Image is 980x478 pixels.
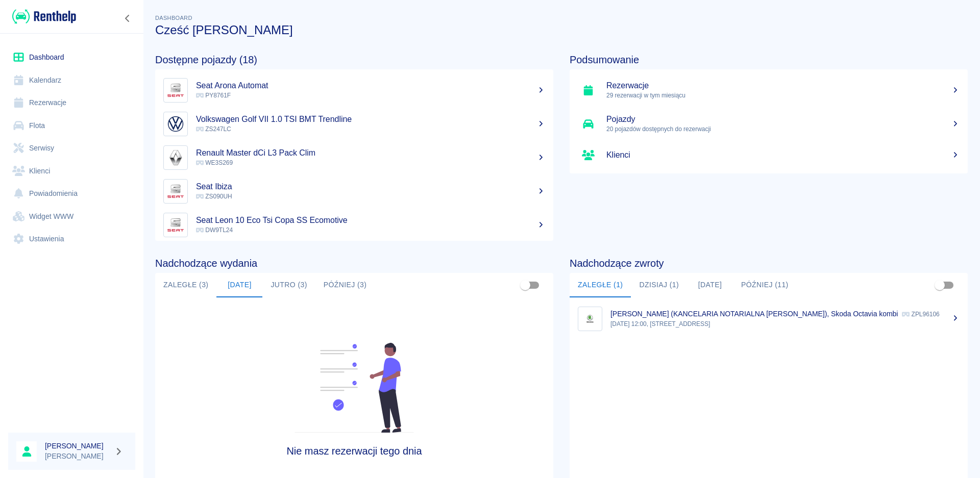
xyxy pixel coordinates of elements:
a: Dashboard [8,46,135,69]
span: PY8761F [196,92,231,99]
p: ZPL96106 [902,311,939,318]
a: ImageSeat Ibiza ZS090UH [155,174,553,208]
p: 20 pojazdów dostępnych do rezerwacji [606,124,960,134]
h5: Rezerwacje [606,81,960,91]
img: Image [166,81,185,100]
a: Ustawienia [8,228,135,250]
a: ImageSeat Leon 10 Eco Tsi Copa SS Ecomotive DW9TL24 [155,208,553,242]
p: [PERSON_NAME] [45,451,110,462]
img: Image [166,148,185,167]
h4: Nadchodzące zwroty [570,257,968,269]
img: Fleet [288,343,420,433]
a: Klienci [8,160,135,183]
h5: Seat Arona Automat [196,81,545,91]
span: WE3S269 [196,159,233,166]
button: Jutro (3) [262,273,315,297]
a: ImageRenault Master dCi L3 Pack Clim WE3S269 [155,141,553,174]
button: Zaległe (1) [570,273,631,297]
img: Image [166,182,185,201]
h4: Nie masz rezerwacji tego dnia [205,445,504,457]
a: Klienci [570,141,968,169]
a: Powiadomienia [8,182,135,205]
a: Kalendarz [8,69,135,92]
h4: Nadchodzące wydania [155,257,553,269]
a: Flota [8,114,135,137]
h4: Podsumowanie [570,54,968,66]
h3: Cześć [PERSON_NAME] [155,23,968,37]
h5: Seat Ibiza [196,182,545,192]
img: Image [166,114,185,134]
button: Później (3) [315,273,375,297]
img: Renthelp logo [12,8,76,25]
span: Dashboard [155,15,192,21]
a: Pojazdy20 pojazdów dostępnych do rezerwacji [570,107,968,141]
a: ImageVolkswagen Golf VII 1.0 TSI BMT Trendline ZS247LC [155,107,553,141]
p: 29 rezerwacji w tym miesiącu [606,91,960,100]
p: [DATE] 12:00, [STREET_ADDRESS] [610,319,960,329]
p: [PERSON_NAME] (KANCELARIA NOTARIALNA [PERSON_NAME]), Skoda Octavia kombi [610,310,898,318]
span: Pokaż przypisane tylko do mnie [516,275,535,295]
button: Później (11) [733,273,797,297]
span: Pokaż przypisane tylko do mnie [930,275,949,295]
a: Widget WWW [8,205,135,228]
button: Zaległe (3) [155,273,216,297]
h4: Dostępne pojazdy (18) [155,54,553,66]
button: Zwiń nawigację [120,12,135,25]
img: Image [166,215,185,235]
img: Image [580,309,600,329]
a: Rezerwacje [8,91,135,114]
h5: Volkswagen Golf VII 1.0 TSI BMT Trendline [196,114,545,124]
span: ZS247LC [196,125,231,133]
h5: Renault Master dCi L3 Pack Clim [196,148,545,158]
h6: [PERSON_NAME] [45,441,110,451]
button: [DATE] [216,273,262,297]
span: DW9TL24 [196,227,233,234]
h5: Seat Leon 10 Eco Tsi Copa SS Ecomotive [196,215,545,225]
button: Dzisiaj (1) [631,273,687,297]
button: [DATE] [687,273,733,297]
span: ZS090UH [196,193,232,200]
a: Renthelp logo [8,8,76,25]
h5: Pojazdy [606,114,960,124]
h5: Klienci [606,150,960,160]
a: Rezerwacje29 rezerwacji w tym miesiącu [570,73,968,107]
a: Serwisy [8,137,135,160]
a: Image[PERSON_NAME] (KANCELARIA NOTARIALNA [PERSON_NAME]), Skoda Octavia kombi ZPL96106[DATE] 12:0... [570,301,968,336]
a: ImageSeat Arona Automat PY8761F [155,73,553,107]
